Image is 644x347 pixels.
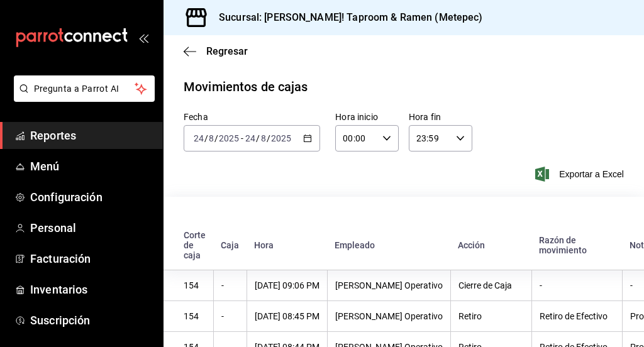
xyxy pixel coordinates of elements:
div: Retiro de Efectivo [540,311,614,321]
div: Hora [254,240,319,250]
input: -- [260,133,267,143]
span: / [204,133,208,143]
div: [PERSON_NAME] Operativo [335,280,443,290]
span: / [214,133,218,143]
div: Acción [458,240,524,250]
div: Caja [221,240,239,250]
input: ---- [218,133,240,143]
span: / [267,133,270,143]
h3: Sucursal: [PERSON_NAME]! Taproom & Ramen (Metepec) [209,10,483,25]
div: Corte de caja [184,230,206,260]
span: - [241,133,243,143]
div: [DATE] 09:06 PM [255,280,319,290]
a: Pregunta a Parrot AI [9,91,155,104]
div: Cierre de Caja [458,280,524,290]
span: Reportes [30,127,153,144]
label: Fecha [184,113,320,121]
button: Exportar a Excel [538,167,624,182]
div: Movimientos de cajas [184,77,308,96]
label: Hora inicio [335,113,399,121]
div: - [221,280,239,290]
span: Menú [30,158,153,175]
button: Regresar [184,45,248,57]
span: Personal [30,219,153,236]
div: 154 [184,280,206,290]
div: Retiro [458,311,524,321]
button: Pregunta a Parrot AI [14,75,155,102]
span: Pregunta a Parrot AI [34,82,135,96]
div: - [221,311,239,321]
div: [DATE] 08:45 PM [255,311,319,321]
input: -- [193,133,204,143]
div: [PERSON_NAME] Operativo [335,311,443,321]
div: - [540,280,614,290]
input: ---- [270,133,292,143]
input: -- [245,133,256,143]
span: Configuración [30,189,153,206]
span: / [256,133,260,143]
span: Inventarios [30,281,153,298]
div: 154 [184,311,206,321]
button: open_drawer_menu [138,33,148,43]
span: Facturación [30,250,153,267]
input: -- [208,133,214,143]
div: Empleado [335,240,443,250]
div: Razón de movimiento [539,235,614,255]
label: Hora fin [409,113,472,121]
span: Suscripción [30,312,153,329]
span: Regresar [206,45,248,57]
